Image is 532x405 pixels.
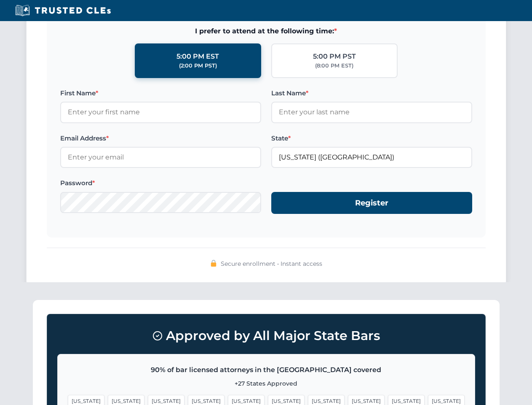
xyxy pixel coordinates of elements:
[13,4,113,17] img: Trusted CLEs
[271,88,472,98] label: Last Name
[60,26,472,37] span: I prefer to attend at the following time:
[315,62,353,70] div: (8:00 PM EST)
[60,178,261,188] label: Password
[210,260,217,267] img: 🔒
[60,147,261,168] input: Enter your email
[60,133,261,143] label: Email Address
[60,102,261,123] input: Enter your first name
[271,192,472,214] button: Register
[176,51,219,62] div: 5:00 PM EST
[271,147,472,168] input: California (CA)
[57,324,475,347] h3: Approved by All Major State Bars
[68,364,465,375] p: 90% of bar licensed attorneys in the [GEOGRAPHIC_DATA] covered
[221,259,322,268] span: Secure enrollment • Instant access
[271,133,472,143] label: State
[60,88,261,98] label: First Name
[271,102,472,123] input: Enter your last name
[179,62,217,70] div: (2:00 PM PST)
[313,51,356,62] div: 5:00 PM PST
[68,379,465,388] p: +27 States Approved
